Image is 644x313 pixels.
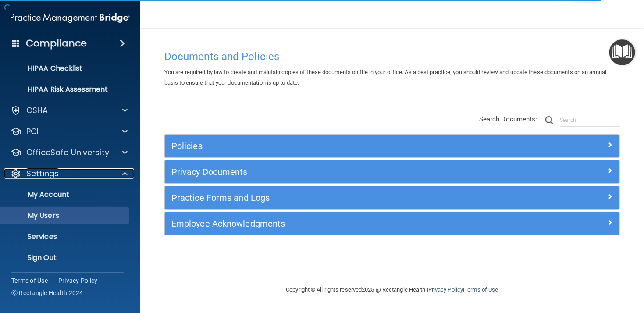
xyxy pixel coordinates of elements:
p: PCI [26,126,39,137]
p: OSHA [26,105,48,116]
h5: Practice Forms and Logs [171,193,499,203]
span: Ⓒ Rectangle Health 2024 [11,288,83,297]
a: OfficeSafe University [11,147,128,158]
a: Privacy Documents [171,165,613,179]
p: HIPAA Checklist [6,64,125,73]
a: Terms of Use [464,286,498,293]
a: OSHA [11,105,128,116]
a: PCI [11,126,128,137]
button: Open Resource Center [609,39,635,65]
a: Privacy Policy [58,276,98,285]
p: HIPAA Risk Assessment [6,85,125,94]
iframe: Drift Widget Chat Controller [493,263,633,297]
img: PMB logo [11,9,130,27]
span: You are required by law to create and maintain copies of these documents on file in your office. ... [164,69,606,86]
input: Search [560,114,620,127]
div: Copyright © All rights reserved 2025 @ Rectangle Health | | [232,276,552,304]
span: Search Documents: [479,115,537,123]
a: Privacy Policy [428,286,463,293]
p: Services [6,232,125,241]
p: My Account [6,190,125,199]
h5: Policies [171,141,499,151]
a: Terms of Use [11,276,48,285]
img: ic-search.3b580494.png [545,116,553,124]
p: My Users [6,211,125,220]
a: Policies [171,139,613,153]
a: Settings [11,168,128,179]
a: Employee Acknowledgments [171,217,613,231]
p: OfficeSafe University [26,147,109,158]
h5: Employee Acknowledgments [171,219,499,228]
h4: Compliance [26,37,87,50]
h4: Documents and Policies [164,51,620,62]
p: Settings [26,168,59,179]
p: Sign Out [6,253,125,262]
a: Practice Forms and Logs [171,191,613,205]
h5: Privacy Documents [171,167,499,177]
